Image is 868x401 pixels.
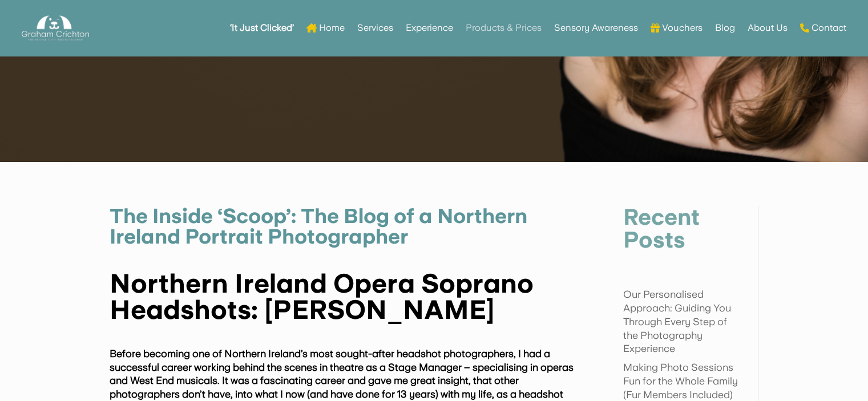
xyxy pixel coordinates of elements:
[623,206,741,256] h2: Recent Posts
[230,24,294,32] strong: ‘It Just Clicked’
[110,206,587,252] h3: The Inside ‘Scoop’: The Blog of a Northern Ireland Portrait Photographer
[554,6,638,50] a: Sensory Awareness
[800,6,846,50] a: Contact
[715,6,735,50] a: Blog
[22,13,89,44] img: Graham Crichton Photography Logo
[748,6,788,50] a: About Us
[230,6,294,50] a: ‘It Just Clicked’
[406,6,453,50] a: Experience
[357,6,393,50] a: Services
[623,361,738,400] a: Making Photo Sessions Fun for the Whole Family (Fur Members Included)
[306,6,345,50] a: Home
[623,288,731,354] a: Our Personalised Approach: Guiding You Through Every Step of the Photography Experience
[110,270,587,329] h1: Northern Ireland Opera Soprano Headshots: [PERSON_NAME]
[466,6,542,50] a: Products & Prices
[651,6,703,50] a: Vouchers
